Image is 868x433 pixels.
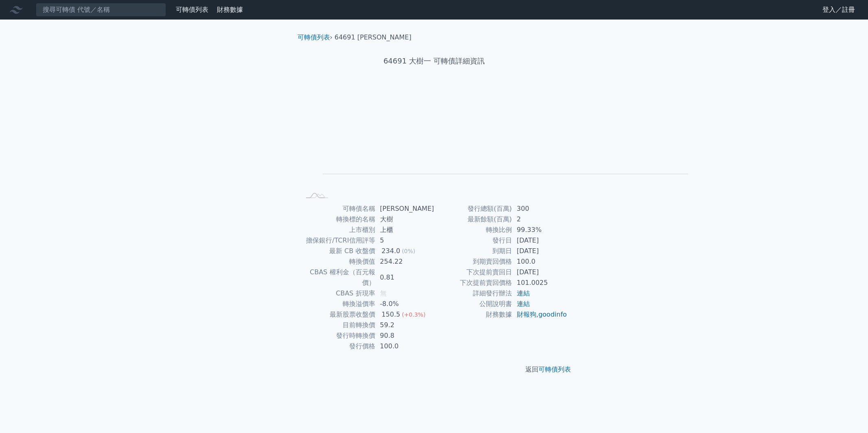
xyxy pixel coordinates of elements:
[434,214,512,225] td: 最新餘額(百萬)
[291,365,577,374] p: 返回
[402,311,425,318] span: (+0.3%)
[301,235,375,246] td: 擔保銀行/TCRI信用評等
[375,235,434,246] td: 5
[512,246,568,256] td: [DATE]
[434,225,512,235] td: 轉換比例
[434,288,512,299] td: 詳細發行辦法
[314,92,688,188] g: Chart
[301,256,375,267] td: 轉換價值
[301,330,375,341] td: 發行時轉換價
[301,267,375,288] td: CBAS 權利金（百元報價）
[512,235,568,246] td: [DATE]
[512,203,568,214] td: 300
[434,235,512,246] td: 發行日
[297,33,332,42] li: ›
[176,6,208,13] a: 可轉債列表
[512,309,568,320] td: ,
[301,299,375,309] td: 轉換溢價率
[301,341,375,352] td: 發行價格
[36,3,166,17] input: 搜尋可轉債 代號／名稱
[301,225,375,235] td: 上市櫃別
[291,55,577,67] h1: 64691 大樹一 可轉債詳細資訊
[512,256,568,267] td: 100.0
[301,288,375,299] td: CBAS 折現率
[375,320,434,330] td: 59.2
[301,203,375,214] td: 可轉債名稱
[297,33,330,41] a: 可轉債列表
[434,203,512,214] td: 發行總額(百萬)
[538,311,567,318] a: goodinfo
[434,267,512,278] td: 下次提前賣回日
[380,309,402,320] div: 150.5
[301,246,375,256] td: 最新 CB 收盤價
[375,256,434,267] td: 254.22
[434,278,512,288] td: 下次提前賣回價格
[517,300,530,308] a: 連結
[380,289,387,297] span: 無
[512,267,568,278] td: [DATE]
[434,309,512,320] td: 財務數據
[538,365,571,373] a: 可轉債列表
[375,341,434,352] td: 100.0
[380,246,402,256] div: 234.0
[301,309,375,320] td: 最新股票收盤價
[517,289,530,297] a: 連結
[517,311,536,318] a: 財報狗
[434,299,512,309] td: 公開說明書
[512,225,568,235] td: 99.33%
[217,6,243,13] a: 財務數據
[816,3,861,16] a: 登入／註冊
[434,256,512,267] td: 到期賣回價格
[402,248,415,254] span: (0%)
[301,320,375,330] td: 目前轉換價
[375,330,434,341] td: 90.8
[434,246,512,256] td: 到期日
[301,214,375,225] td: 轉換標的名稱
[375,299,434,309] td: -8.0%
[375,214,434,225] td: 大樹
[375,203,434,214] td: [PERSON_NAME]
[375,225,434,235] td: 上櫃
[512,214,568,225] td: 2
[512,278,568,288] td: 101.0025
[335,33,411,42] li: 64691 [PERSON_NAME]
[375,267,434,288] td: 0.81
